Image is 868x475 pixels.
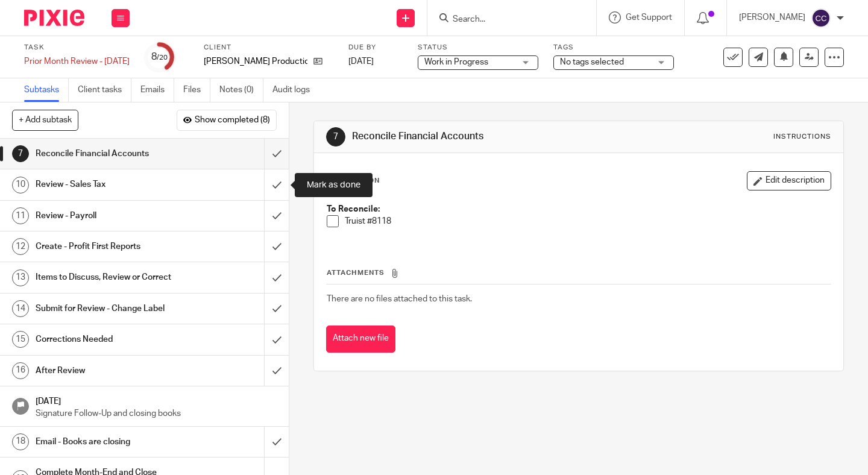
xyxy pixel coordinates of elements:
h1: Submit for Review - Change Label [36,300,180,318]
span: Show completed (8) [195,116,270,125]
input: Search [451,14,560,25]
h1: Reconcile Financial Accounts [352,130,605,143]
img: Pixie [24,10,84,26]
label: Status [418,43,538,52]
a: Notes (0) [219,78,263,102]
button: Attach new file [326,326,395,353]
div: 13 [12,269,29,286]
h1: Reconcile Financial Accounts [36,145,180,163]
button: + Add subtask [12,110,78,130]
div: 15 [12,331,29,348]
p: Signature Follow-Up and closing books [36,407,277,420]
img: svg%3E [811,8,831,28]
div: Prior Month Review - [DATE] [24,55,130,68]
h1: Create - Profit First Reports [36,237,180,256]
label: Task [24,43,130,52]
p: Description [326,176,380,186]
button: Edit description [747,171,831,190]
h1: [DATE] [36,392,277,407]
a: Client tasks [78,78,131,102]
h1: Review - Payroll [36,207,180,225]
div: 18 [12,433,29,450]
span: Get Support [626,13,672,22]
div: 14 [12,300,29,317]
div: 10 [12,177,29,193]
label: Tags [553,43,674,52]
div: 8 [151,50,168,64]
a: Audit logs [272,78,319,102]
h1: After Review [36,362,180,380]
button: Show completed (8) [177,110,277,130]
a: Emails [140,78,174,102]
div: 12 [12,238,29,255]
span: Attachments [327,269,385,276]
h1: Corrections Needed [36,330,180,348]
h1: Items to Discuss, Review or Correct [36,268,180,286]
h1: Email - Books are closing [36,433,180,451]
span: Work in Progress [424,58,488,66]
div: Prior Month Review - July 2025 [24,55,130,68]
span: [DATE] [348,57,374,66]
a: Files [183,78,210,102]
h1: Review - Sales Tax [36,175,180,193]
span: No tags selected [560,58,624,66]
div: Instructions [773,132,831,142]
div: 16 [12,362,29,379]
div: 11 [12,207,29,224]
span: There are no files attached to this task. [327,295,472,303]
p: Truist #8118 [345,215,831,227]
p: [PERSON_NAME] [739,11,805,24]
strong: To Reconcile: [327,205,380,213]
a: Subtasks [24,78,69,102]
div: 7 [326,127,345,146]
label: Due by [348,43,403,52]
label: Client [204,43,333,52]
div: 7 [12,145,29,162]
small: /20 [157,54,168,61]
p: [PERSON_NAME] Productions [204,55,307,68]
